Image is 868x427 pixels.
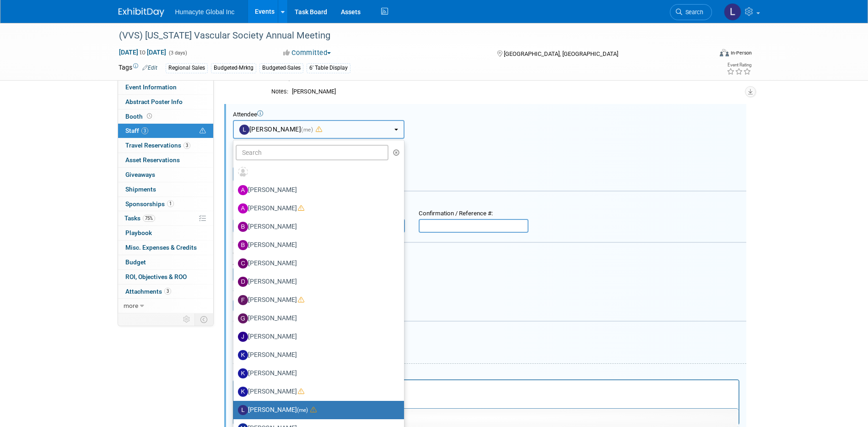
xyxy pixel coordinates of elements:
[118,255,213,269] a: Budget
[119,8,164,17] img: ExhibitDay
[118,138,213,153] a: Travel Reservations3
[238,311,395,326] label: [PERSON_NAME]
[238,295,248,305] img: F.jpg
[238,185,248,195] img: A.jpg
[118,95,213,109] a: Abstract Poster Info
[125,156,180,164] span: Asset Reservations
[118,109,213,124] a: Booth
[345,158,464,165] div: Attendance Format
[238,258,248,268] img: C.jpg
[280,48,334,58] button: Committed
[301,126,313,133] span: (me)
[118,197,213,211] a: Sponsorships1
[118,182,213,197] a: Shipments
[118,80,213,94] a: Event Information
[145,113,154,120] span: Booth not reserved yet
[125,186,156,193] span: Shipments
[238,405,248,415] img: L.jpg
[179,313,195,325] td: Personalize Event Tab Strip
[238,384,395,399] label: [PERSON_NAME]
[292,88,739,96] div: [PERSON_NAME]
[125,244,197,251] span: Misc. Expenses & Credits
[164,288,171,295] span: 3
[199,127,206,135] span: Potential Scheduling Conflict -- at least one attendee is tagged in another overlapping event.
[125,171,155,178] span: Giveaways
[504,50,618,57] span: [GEOGRAPHIC_DATA], [GEOGRAPHIC_DATA]
[125,98,183,105] span: Abstract Poster Info
[238,329,395,344] label: [PERSON_NAME]
[168,50,187,56] span: (3 days)
[233,328,746,336] div: Misc. Attachments & Notes
[142,65,157,71] a: Edit
[125,83,177,91] span: Event Information
[234,380,739,420] iframe: Rich Text Area
[118,299,213,313] a: more
[236,145,389,160] input: Search
[238,348,395,362] label: [PERSON_NAME]
[125,200,174,208] span: Sponsorships
[238,201,395,216] label: [PERSON_NAME]
[211,63,256,73] div: Budgeted-Mrktg
[238,183,395,197] label: [PERSON_NAME]
[238,222,248,232] img: B.jpg
[118,285,213,299] a: Attachments3
[259,63,303,73] div: Budgeted-Sales
[238,366,395,381] label: [PERSON_NAME]
[119,48,167,56] span: [DATE] [DATE]
[118,153,213,167] a: Asset Reservations
[238,350,248,360] img: K.jpg
[141,127,148,134] span: 3
[238,274,395,289] label: [PERSON_NAME]
[124,302,138,309] span: more
[238,368,248,378] img: K.jpg
[194,313,213,325] td: Toggle Event Tabs
[238,203,248,213] img: A.jpg
[125,113,154,120] span: Booth
[118,124,213,138] a: Staff3
[125,258,146,266] span: Budget
[720,49,729,56] img: Format-Inperson.png
[175,8,235,16] span: Humacyte Global Inc
[233,120,404,139] button: [PERSON_NAME](me)
[271,88,288,95] div: Notes:
[682,9,703,16] span: Search
[307,63,350,73] div: 6' Table Display
[233,197,746,206] div: Registration / Ticket Info (optional)
[125,273,187,280] span: ROI, Objectives & ROO
[730,49,752,56] div: In-Person
[167,200,174,207] span: 1
[125,229,152,236] span: Playbook
[138,49,147,56] span: to
[238,277,248,287] img: D.jpg
[183,142,190,149] span: 3
[233,250,746,257] div: Cost:
[238,332,248,342] img: J.jpg
[118,168,213,182] a: Giveaways
[238,293,395,307] label: [PERSON_NAME]
[125,288,171,295] span: Attachments
[658,48,752,61] div: Event Format
[233,111,746,119] div: Attendee
[238,403,395,417] label: [PERSON_NAME]
[727,63,751,67] div: Event Rating
[118,211,213,225] a: Tasks75%
[238,240,248,250] img: B.jpg
[233,370,739,378] div: Notes
[125,127,148,134] span: Staff
[239,126,323,133] span: [PERSON_NAME]
[125,142,190,149] span: Travel Reservations
[238,167,248,177] img: Unassigned-User-Icon.png
[118,241,213,255] a: Misc. Expenses & Credits
[724,3,741,21] img: Linda Hamilton
[119,63,157,73] td: Tags
[238,219,395,234] label: [PERSON_NAME]
[233,144,746,153] div: Potential Scheduling Conflict
[238,387,248,397] img: K.jpg
[297,407,308,413] span: (me)
[143,215,155,222] span: 75%
[118,226,213,240] a: Playbook
[124,214,155,222] span: Tasks
[238,256,395,271] label: [PERSON_NAME]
